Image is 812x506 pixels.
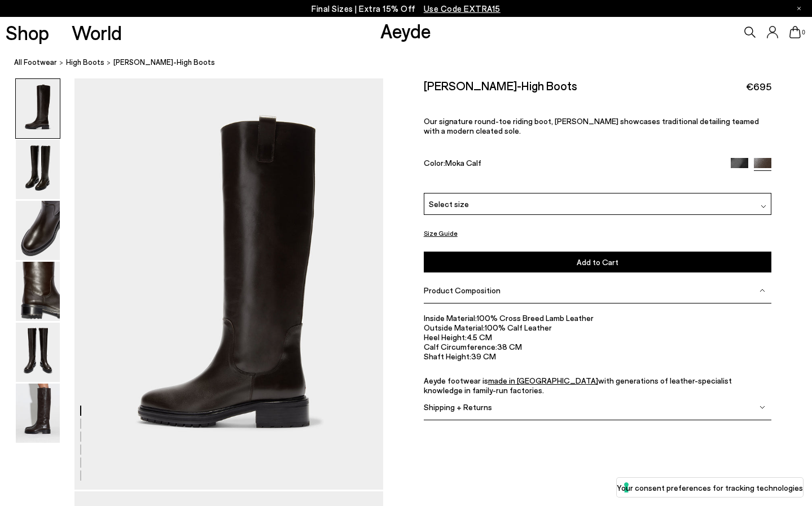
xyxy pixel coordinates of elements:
[424,342,497,351] span: Calf Circumference:
[14,56,57,68] a: All Footwear
[424,313,771,323] li: 100% Cross Breed Lamb Leather
[311,2,501,16] p: Final Sizes | Extra 15% Off
[789,26,801,38] a: 0
[424,116,771,135] p: Our signature round-toe riding boot, [PERSON_NAME] showcases traditional detailing teamed with a ...
[16,140,60,199] img: Henry Knee-High Boots - Image 2
[424,285,501,295] span: Product Composition
[488,376,598,385] a: made in [GEOGRAPHIC_DATA]
[424,351,471,361] span: Shaft Height:
[424,402,492,412] span: Shipping + Returns
[16,384,60,443] img: Henry Knee-High Boots - Image 6
[424,226,458,240] button: Size Guide
[424,3,501,14] span: Navigate to /collections/ss25-final-sizes
[424,342,771,351] li: 38 CM
[16,323,60,382] img: Henry Knee-High Boots - Image 5
[424,158,720,171] div: Color:
[424,332,467,342] span: Heel Height:
[66,58,104,67] span: High Boots
[424,376,771,395] p: Aeyde footwear is with generations of leather-specialist knowledge in family-run factories.
[66,56,104,68] a: High Boots
[424,351,771,361] li: 39 CM
[617,478,803,497] button: Your consent preferences for tracking technologies
[801,29,806,36] span: 0
[16,262,60,321] img: Henry Knee-High Boots - Image 4
[424,332,771,342] li: 4.5 CM
[16,79,60,138] img: Henry Knee-High Boots - Image 1
[760,288,765,293] img: svg%3E
[424,323,771,332] li: 100% Calf Leather
[577,257,618,267] span: Add to Cart
[445,158,481,168] span: Moka Calf
[113,56,215,68] span: [PERSON_NAME]-High Boots
[380,19,431,42] a: Aeyde
[761,204,766,209] img: svg%3E
[424,323,485,332] span: Outside Material:
[746,80,771,94] span: €695
[429,198,469,210] span: Select size
[16,201,60,260] img: Henry Knee-High Boots - Image 3
[424,252,771,272] button: Add to Cart
[617,482,803,494] label: Your consent preferences for tracking technologies
[6,23,49,42] a: Shop
[760,404,765,410] img: svg%3E
[72,23,122,42] a: World
[424,78,577,93] h2: [PERSON_NAME]-High Boots
[14,47,812,78] nav: breadcrumb
[424,313,477,323] span: Inside Material:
